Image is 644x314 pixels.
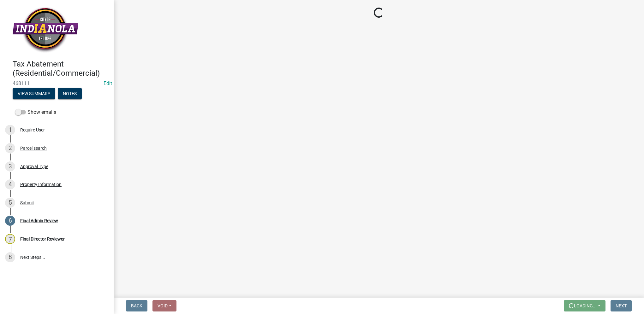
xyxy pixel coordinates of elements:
div: 1 [5,125,15,135]
div: 2 [5,143,15,153]
wm-modal-confirm: Edit Application Number [104,80,112,86]
span: 468111 [13,80,101,86]
span: Back [131,303,142,308]
div: 7 [5,234,15,244]
button: Back [126,300,147,311]
div: 5 [5,198,15,208]
span: Void [158,303,168,308]
wm-modal-confirm: Summary [13,91,55,96]
div: Property Information [20,182,62,187]
div: Approval Type [20,164,48,169]
div: 8 [5,252,15,262]
button: Notes [58,88,82,99]
div: Final Admin Review [20,218,58,223]
button: Void [152,300,176,311]
img: City of Indianola, Iowa [13,7,78,53]
wm-modal-confirm: Notes [58,91,82,96]
div: Require User [20,128,45,132]
a: Edit [104,80,112,86]
button: Next [611,300,632,311]
button: Loading... [564,300,605,311]
div: 6 [5,216,15,226]
span: Next [616,303,627,308]
span: Loading... [574,303,597,308]
button: View Summary [13,88,55,99]
label: Show emails [15,108,56,116]
h4: Tax Abatement (Residential/Commercial) [13,60,109,78]
div: 3 [5,161,15,172]
div: Parcel search [20,146,47,150]
div: Submit [20,201,34,205]
div: Final Director Reviewer [20,237,65,241]
div: 4 [5,179,15,189]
